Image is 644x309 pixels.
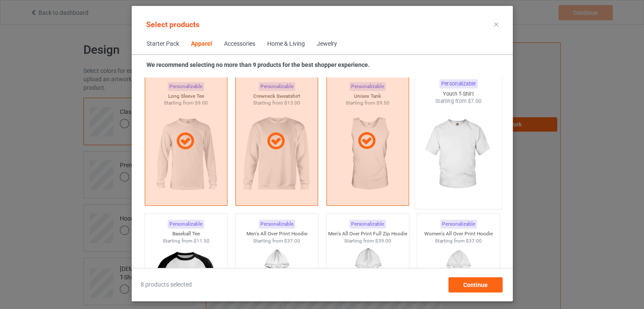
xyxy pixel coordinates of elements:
span: 8 products selected [141,281,192,289]
div: Personalizable [440,220,476,229]
strong: We recommend selecting no more than 9 products for the best shopper experience. [146,61,370,68]
div: Apparel [191,40,212,48]
span: $37.00 [466,238,482,244]
div: Starting from [235,237,318,245]
div: Accessories [224,40,255,48]
div: Personalizable [168,220,204,229]
span: Continue [463,281,487,288]
span: Select products [146,20,199,29]
div: Jewelry [317,40,337,48]
span: $37.00 [284,238,300,244]
div: Men's All Over Print Full Zip Hoodie [326,230,409,237]
div: Personalizable [258,220,295,229]
div: Starting from [417,237,500,245]
span: $11.50 [193,238,209,244]
img: regular.jpg [418,105,498,204]
div: Personalizable [349,220,386,229]
div: Personalizable [439,79,477,88]
div: Starting from [415,97,502,105]
div: Starting from [326,237,409,245]
span: $39.00 [375,238,391,244]
span: $7.00 [467,98,481,104]
span: Starter Pack [141,34,185,54]
div: Starting from [144,237,227,245]
div: Continue [448,277,502,292]
div: Women's All Over Print Hoodie [417,230,500,237]
div: Youth T-Shirt [415,90,502,97]
div: Men's All Over Print Hoodie [235,230,318,237]
div: Home & Living [267,40,305,48]
div: Baseball Tee [144,230,227,237]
